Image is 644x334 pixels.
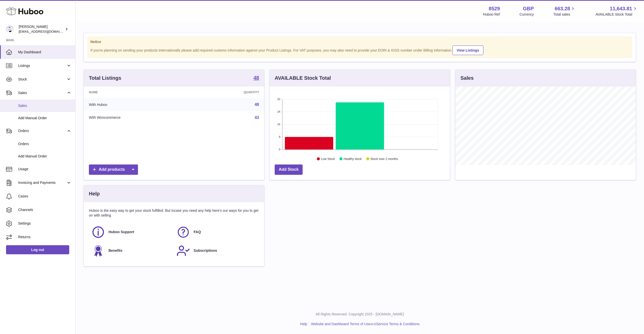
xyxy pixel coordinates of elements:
strong: 48 [254,75,259,80]
a: Subscriptions [176,244,257,258]
th: Quantity [196,87,264,98]
a: Add products [89,164,138,175]
th: Name [84,87,196,98]
text: 8 [279,135,280,138]
a: 663.28 Total sales [553,5,576,17]
span: AVAILABLE Stock Total [595,12,638,17]
a: Help [300,322,307,326]
text: 0 [279,148,280,151]
span: Subscriptions [194,248,217,253]
text: 16 [277,123,280,126]
span: My Dashboard [18,50,71,55]
h3: Sales [460,75,474,81]
p: Huboo is the easy way to get your stock fulfilled. But incase you need any help here's our ways f... [89,208,259,218]
td: With Huboo [84,98,196,111]
h3: Total Listings [89,75,121,81]
p: All Rights Reserved. Copyright 2025 - [DOMAIN_NAME] [80,312,640,317]
span: Listings [18,63,66,68]
text: 24 [277,110,280,113]
a: FAQ [176,225,257,239]
span: Sales [18,91,66,95]
strong: GBP [523,5,534,12]
span: [EMAIL_ADDRESS][DOMAIN_NAME] [19,29,74,33]
text: Low Stock [321,157,335,161]
text: Stock over 2 months [370,157,398,161]
a: 11,643.81 AVAILABLE Stock Total [595,5,638,17]
span: 11,643.81 [610,5,632,12]
span: Huboo Support [109,230,134,234]
div: [PERSON_NAME] [19,24,64,34]
h3: Help [89,190,100,197]
a: 48 [255,102,259,107]
span: Stock [18,77,66,82]
div: Huboo Ref [483,12,500,17]
text: 32 [277,98,280,101]
a: Add Stock [275,164,303,175]
span: Invoicing and Payments [18,180,66,185]
strong: 8529 [489,5,500,12]
a: Website and Dashboard Terms of Use [311,322,370,326]
a: Benefits [91,244,171,258]
span: Channels [18,207,71,212]
span: Total sales [553,12,576,17]
a: 48 [254,75,259,81]
span: Orders [18,129,66,133]
li: and [309,322,419,326]
img: admin@redgrass.ch [6,25,14,33]
td: With Woocommerce [84,111,196,124]
span: Add Manual Order [18,154,71,159]
span: Sales [18,103,71,108]
a: 43 [255,115,259,120]
text: Healthy stock [344,157,362,161]
h3: AVAILABLE Stock Total [275,75,331,81]
span: Orders [18,142,71,146]
div: Currency [520,12,534,17]
a: Log out [6,245,69,254]
span: Returns [18,235,71,239]
div: If you're planning on sending your products internationally please add required customs informati... [90,45,629,55]
a: Service Terms & Conditions [376,322,420,326]
span: Usage [18,167,71,172]
a: Huboo Support [91,225,171,239]
span: Settings [18,221,71,226]
span: Benefits [109,248,122,253]
span: Add Manual Order [18,116,71,120]
span: 663.28 [555,5,570,12]
span: Cases [18,194,71,199]
a: View Listings [452,46,483,55]
span: FAQ [194,230,201,234]
strong: Notice [90,39,629,44]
